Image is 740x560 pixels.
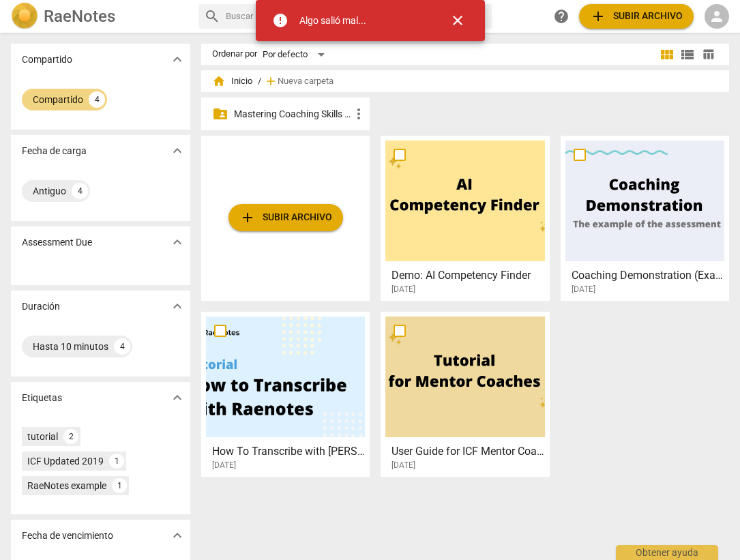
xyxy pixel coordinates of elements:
div: Obtener ayuda [616,545,718,560]
span: person [709,8,725,25]
span: help [553,8,569,25]
span: error [272,12,288,29]
span: expand_more [169,51,186,68]
a: LogoRaeNotes [11,3,188,30]
div: 4 [72,183,88,199]
span: add [264,74,278,88]
span: add [239,209,256,226]
img: Logo [11,3,38,30]
button: Subir [228,204,343,231]
button: Mostrar más [167,525,188,546]
p: Mastering Coaching Skills - Generación 32 [234,107,351,121]
h3: Coaching Demonstration (Example) [572,267,726,284]
a: Demo: AI Competency Finder[DATE] [385,141,544,295]
span: expand_more [169,234,186,250]
span: expand_more [169,527,186,544]
p: Assessment Due [22,235,92,250]
div: 1 [109,454,124,469]
span: [DATE] [212,460,236,471]
a: Coaching Demonstration (Example)[DATE] [565,141,724,295]
span: [DATE] [572,284,595,295]
span: view_list [679,46,696,63]
span: folder_shared [212,106,228,122]
span: Nueva carpeta [278,76,334,87]
span: expand_more [169,389,186,406]
p: Etiquetas [22,391,62,405]
input: Buscar [226,5,486,27]
button: Tabla [698,44,718,65]
button: Cerrar [441,4,474,37]
div: 2 [63,429,78,444]
div: Hasta 10 minutos [33,340,108,353]
span: search [204,8,220,25]
span: / [258,76,261,87]
div: Antiguo [33,184,66,198]
span: Subir archivo [590,8,683,25]
span: home [212,74,226,88]
span: view_module [659,46,675,63]
div: Algo salió mal... [299,14,366,28]
a: User Guide for ICF Mentor Coaches[DATE] [385,316,544,471]
div: 4 [114,338,130,355]
div: 4 [89,91,105,108]
button: Subir [579,4,694,29]
span: [DATE] [391,460,415,471]
div: Ordenar por [212,49,257,59]
p: Fecha de vencimiento [22,529,113,543]
button: Mostrar más [167,232,188,252]
h2: RaeNotes [44,7,115,26]
div: tutorial [27,430,58,443]
button: Mostrar más [167,387,188,408]
p: Fecha de carga [22,144,87,158]
span: table_chart [702,48,715,61]
button: Lista [677,44,698,65]
h3: User Guide for ICF Mentor Coaches [391,443,546,460]
p: Duración [22,299,60,314]
span: Subir archivo [239,209,332,226]
button: Mostrar más [167,296,188,316]
button: Cuadrícula [657,44,677,65]
div: 1 [112,478,127,493]
span: Inicio [212,74,252,88]
div: ICF Updated 2019 [27,454,104,468]
span: [DATE] [391,284,415,295]
span: close [449,12,466,29]
button: Mostrar más [167,141,188,161]
h3: Demo: AI Competency Finder [391,267,546,284]
span: expand_more [169,298,186,314]
a: Obtener ayuda [549,4,574,29]
p: Compartido [22,53,72,67]
span: expand_more [169,143,186,159]
a: How To Transcribe with [PERSON_NAME][DATE] [206,316,365,471]
span: add [590,8,606,25]
span: more_vert [351,106,367,122]
h3: How To Transcribe with RaeNotes [212,443,366,460]
button: Mostrar más [167,49,188,70]
div: Compartido [33,93,83,106]
div: Por defecto [263,44,329,65]
div: RaeNotes example [27,479,106,492]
